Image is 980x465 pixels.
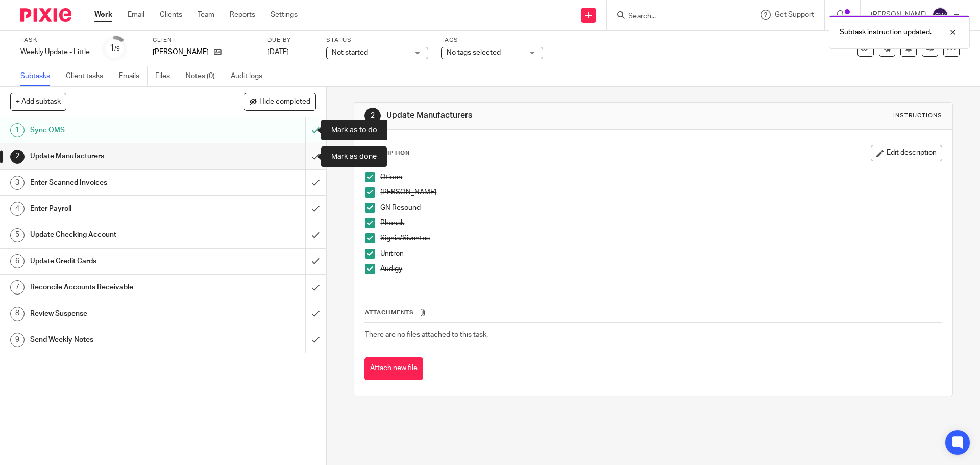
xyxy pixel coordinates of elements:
[380,233,941,243] p: Signia/Sivantos
[128,10,144,20] a: Email
[380,187,941,198] p: [PERSON_NAME]
[840,27,932,37] p: Subtask instruction updated.
[30,306,207,322] h1: Review Suspense
[230,10,255,20] a: Reports
[66,66,111,86] a: Client tasks
[364,108,381,124] div: 2
[30,201,207,216] h1: Enter Payroll
[198,10,214,20] a: Team
[447,49,501,56] span: No tags selected
[155,66,178,86] a: Files
[364,149,410,157] p: Description
[10,280,24,295] div: 7
[10,176,24,190] div: 3
[10,254,24,268] div: 6
[186,66,223,86] a: Notes (0)
[267,36,313,44] label: Due by
[153,36,255,44] label: Client
[10,228,24,242] div: 5
[119,66,148,86] a: Emails
[10,307,24,321] div: 8
[20,66,58,86] a: Subtasks
[160,10,182,20] a: Clients
[20,36,90,44] label: Task
[10,123,24,137] div: 1
[332,49,368,56] span: Not started
[30,227,207,242] h1: Update Checking Account
[259,98,310,106] span: Hide completed
[380,218,941,228] p: Phonak
[10,93,66,110] button: + Add subtask
[386,110,675,121] h1: Update Manufacturers
[244,93,316,110] button: Hide completed
[94,10,112,20] a: Work
[365,331,488,338] span: There are no files attached to this task.
[871,145,942,161] button: Edit description
[271,10,298,20] a: Settings
[326,36,428,44] label: Status
[10,333,24,347] div: 9
[380,264,941,274] p: Audigy
[10,150,24,164] div: 2
[932,7,948,23] img: svg%3E
[10,202,24,216] div: 4
[30,280,207,295] h1: Reconcile Accounts Receivable
[380,172,941,182] p: Oticon
[441,36,543,44] label: Tags
[30,149,207,164] h1: Update Manufacturers
[20,47,90,57] div: Weekly Update - Little
[30,332,207,348] h1: Send Weekly Notes
[380,249,941,259] p: Unitron
[380,203,941,213] p: GN Resound
[30,175,207,190] h1: Enter Scanned Invoices
[30,254,207,269] h1: Update Credit Cards
[365,310,414,315] span: Attachments
[30,123,207,138] h1: Sync OMS
[153,47,209,57] p: [PERSON_NAME]
[20,8,71,22] img: Pixie
[364,357,423,380] button: Attach new file
[893,112,942,120] div: Instructions
[110,42,120,54] div: 1
[231,66,270,86] a: Audit logs
[267,48,289,56] span: [DATE]
[114,46,120,52] small: /9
